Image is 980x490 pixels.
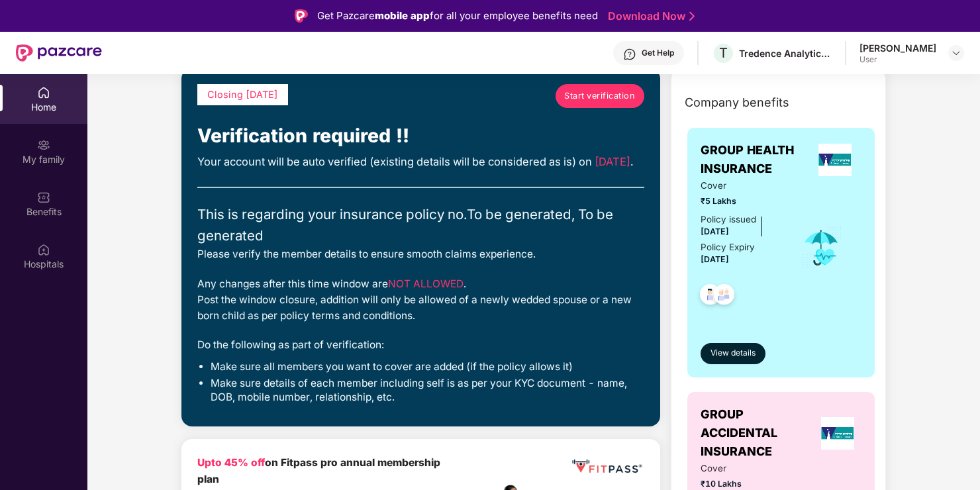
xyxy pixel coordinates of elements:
[388,277,464,290] span: NOT ALLOWED
[701,254,729,264] span: [DATE]
[569,455,644,478] img: fppp.png
[701,240,755,254] div: Policy Expiry
[197,204,644,246] div: This is regarding your insurance policy no. To be generated, To be generated
[37,243,50,256] img: svg+xml;base64,PHN2ZyBpZD0iSG9zcGl0YWxzIiB4bWxucz0iaHR0cDovL3d3dy53My5vcmcvMjAwMC9zdmciIHdpZHRoPS...
[708,280,740,313] img: svg+xml;base64,PHN2ZyB4bWxucz0iaHR0cDovL3d3dy53My5vcmcvMjAwMC9zdmciIHdpZHRoPSI0OC45NDMiIGhlaWdodD...
[685,93,789,112] span: Company benefits
[375,9,430,22] strong: mobile app
[818,144,852,176] img: insurerLogo
[37,86,50,99] img: svg+xml;base64,PHN2ZyBpZD0iSG9tZSIgeG1sbnM9Imh0dHA6Ly93d3cudzMub3JnLzIwMDAvc3ZnIiB3aWR0aD0iMjAiIG...
[719,45,728,61] span: T
[595,155,630,168] span: [DATE]
[739,47,832,60] div: Tredence Analytics Solutions Private Limited
[197,121,644,151] div: Verification required !!
[197,154,644,171] div: Your account will be auto verified (existing details will be considered as is) on .
[694,280,726,313] img: svg+xml;base64,PHN2ZyB4bWxucz0iaHR0cDovL3d3dy53My5vcmcvMjAwMC9zdmciIHdpZHRoPSI0OC45NDMiIGhlaWdodD...
[701,179,782,193] span: Cover
[701,405,813,462] span: GROUP ACCIDENTAL INSURANCE
[295,9,308,23] img: Logo
[623,48,636,61] img: svg+xml;base64,PHN2ZyBpZD0iSGVscC0zMngzMiIgeG1sbnM9Imh0dHA6Ly93d3cudzMub3JnLzIwMDAvc3ZnIiB3aWR0aD...
[701,213,756,226] div: Policy issued
[211,360,644,374] li: Make sure all members you want to cover are added (if the policy allows it)
[197,276,644,324] div: Any changes after this time window are . Post the window closure, addition will only be allowed o...
[564,89,635,103] span: Start verification
[951,48,961,58] img: svg+xml;base64,PHN2ZyBpZD0iRHJvcGRvd24tMzJ4MzIiIHhtbG5zPSJodHRwOi8vd3d3LnczLm9yZy8yMDAwL3N2ZyIgd2...
[859,42,936,54] div: [PERSON_NAME]
[701,226,729,236] span: [DATE]
[821,417,854,450] img: insurerLogo
[710,347,756,360] span: View details
[701,195,782,208] span: ₹5 Lakhs
[689,9,695,23] img: Stroke
[701,462,782,475] span: Cover
[197,246,644,262] div: Please verify the member details to ensure smooth claims experience.
[197,456,440,485] b: on Fitpass pro annual membership plan
[197,456,265,469] b: Upto 45% off
[197,337,644,353] div: Do the following as part of verification:
[317,8,598,24] div: Get Pazcare for all your employee benefits need
[207,89,278,100] span: Closing [DATE]
[556,84,644,108] a: Start verification
[859,54,936,65] div: User
[642,48,674,58] div: Get Help
[16,44,102,62] img: New Pazcare Logo
[701,343,765,364] button: View details
[37,191,50,204] img: svg+xml;base64,PHN2ZyBpZD0iQmVuZWZpdHMiIHhtbG5zPSJodHRwOi8vd3d3LnczLm9yZy8yMDAwL3N2ZyIgd2lkdGg9Ij...
[701,141,808,179] span: GROUP HEALTH INSURANCE
[211,377,644,404] li: Make sure details of each member including self is as per your KYC document - name, DOB, mobile n...
[608,9,691,23] a: Download Now
[37,138,50,152] img: svg+xml;base64,PHN2ZyB3aWR0aD0iMjAiIGhlaWdodD0iMjAiIHZpZXdCb3g9IjAgMCAyMCAyMCIgZmlsbD0ibm9uZSIgeG...
[800,226,843,269] img: icon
